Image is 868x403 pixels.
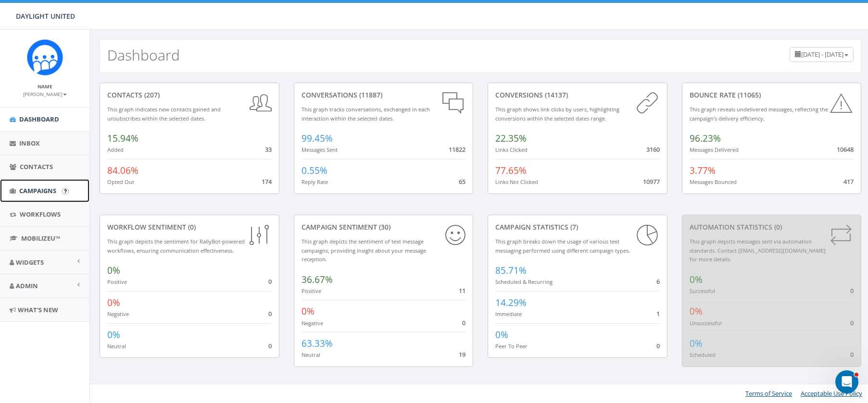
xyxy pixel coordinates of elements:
span: 11 [459,286,465,295]
small: [PERSON_NAME] [23,91,67,98]
span: 85.71% [495,264,527,277]
small: This graph shows link clicks by users, highlighting conversions within the selected dates range. [495,106,619,122]
span: 0% [690,337,703,350]
span: 0% [302,305,314,318]
span: MobilizeU™ [21,234,60,243]
span: Workflows [20,210,61,219]
h2: Dashboard [107,47,180,63]
span: (30) [377,222,390,232]
div: conversations [302,90,466,100]
span: 0.55% [302,164,327,177]
a: Acceptable Use Policy [801,389,862,398]
span: Inbox [19,139,40,147]
span: 65 [459,177,465,186]
small: This graph depicts messages sent via automation standards. Contact [EMAIL_ADDRESS][DOMAIN_NAME] f... [690,238,826,263]
span: 0 [268,342,272,350]
iframe: Intercom live chat [835,370,858,393]
small: Successful [690,287,715,294]
span: 10648 [837,145,854,154]
span: 14.29% [495,296,527,309]
div: Campaign Statistics [495,222,660,232]
span: Campaigns [19,186,56,195]
span: 6 [656,277,660,286]
span: (11887) [357,90,382,99]
span: 11822 [449,145,465,154]
span: (11065) [736,90,761,99]
span: 0% [107,296,120,309]
span: 0% [690,273,703,286]
span: 0 [850,350,854,359]
small: This graph breaks down the usage of various text messaging performed using different campaign types. [495,238,630,254]
span: 96.23% [690,132,721,145]
span: 0% [690,305,703,318]
span: 3160 [646,145,660,154]
small: Scheduled [690,351,716,358]
span: (14137) [543,90,568,99]
span: 0 [268,277,272,286]
span: DAYLIGHT UNITED [16,12,75,21]
small: This graph reveals undelivered messages, reflecting the campaign's delivery efficiency. [690,106,828,122]
small: Messages Bounced [690,178,737,185]
input: Submit [62,188,69,195]
div: conversions [495,90,660,100]
small: Links Not Clicked [495,178,538,185]
small: Positive [107,278,127,285]
span: 174 [262,177,272,186]
small: Immediate [495,310,522,318]
small: Opted Out [107,178,134,185]
span: (7) [568,222,578,232]
span: Dashboard [19,115,59,123]
span: 1 [656,309,660,318]
span: 0 [268,309,272,318]
span: 0 [656,342,660,350]
span: (0) [186,222,196,232]
span: 0% [495,329,508,341]
small: Messages Delivered [690,146,739,153]
a: [PERSON_NAME] [23,89,67,98]
small: Unsuccessful [690,319,722,327]
small: Negative [107,310,129,318]
div: Bounce Rate [690,90,854,100]
span: 0 [850,318,854,327]
small: Reply Rate [302,178,328,185]
span: Admin [16,281,38,290]
small: Peer To Peer [495,342,528,350]
span: 77.65% [495,164,527,177]
span: 15.94% [107,132,138,145]
div: contacts [107,90,272,100]
small: This graph indicates new contacts gained and unsubscribes within the selected dates. [107,106,221,122]
span: [DATE] - [DATE] [801,50,843,59]
span: 417 [843,177,854,186]
small: Name [38,83,52,90]
small: Scheduled & Recurring [495,278,553,285]
span: 0% [107,264,120,277]
span: 3.77% [690,164,716,177]
small: Neutral [107,342,126,350]
div: Automation Statistics [690,222,854,232]
small: This graph tracks conversations, exchanged in each interaction within the selected dates. [302,106,430,122]
span: (207) [142,90,160,99]
span: What's New [18,305,58,314]
span: 0 [462,318,465,327]
span: 10977 [643,177,660,186]
span: 0 [850,286,854,295]
span: 36.67% [302,273,333,286]
small: Messages Sent [302,146,338,153]
small: Positive [302,287,321,294]
small: Neutral [302,351,320,358]
small: Links Clicked [495,146,528,153]
small: This graph depicts the sentiment for RallyBot-powered workflows, ensuring communication effective... [107,238,245,254]
span: Widgets [16,258,44,267]
span: 63.33% [302,337,333,350]
small: This graph depicts the sentiment of text message campaigns, providing insight about your message ... [302,238,426,263]
span: (0) [772,222,782,232]
span: 84.06% [107,164,138,177]
span: 99.45% [302,132,333,145]
span: 22.35% [495,132,527,145]
div: Campaign Sentiment [302,222,466,232]
small: Added [107,146,124,153]
small: Negative [302,319,323,327]
span: Contacts [20,162,53,171]
span: 0% [107,329,120,341]
span: 19 [459,350,465,359]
